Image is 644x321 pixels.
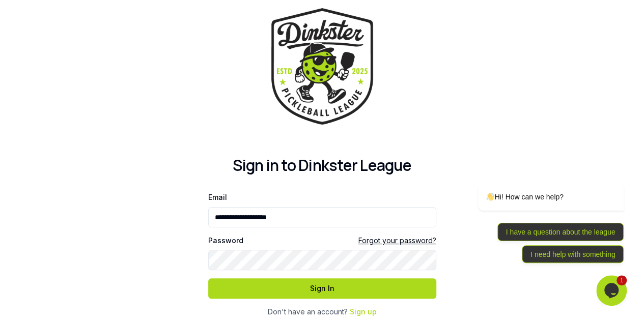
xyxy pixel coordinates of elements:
h2: Sign in to Dinkster League [208,156,436,174]
label: Email [208,193,227,201]
a: Sign up [350,307,377,316]
div: Don't have an account? [208,307,436,317]
button: Sign In [208,278,436,299]
label: Password [208,237,243,244]
a: Forgot your password? [358,236,436,246]
img: Dinkster League Logo [271,8,373,125]
iframe: chat widget [445,103,629,270]
iframe: chat widget [596,275,629,306]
